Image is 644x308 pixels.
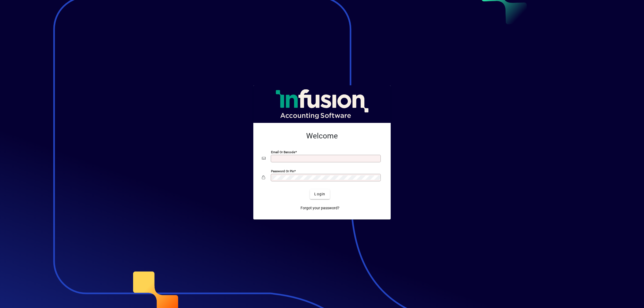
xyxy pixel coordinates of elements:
button: Login [310,189,330,199]
mat-label: Email or Barcode [271,150,295,154]
mat-label: Password or Pin [271,169,294,173]
h2: Welcome [262,131,382,141]
a: Forgot your password? [298,203,342,213]
span: Login [314,191,325,197]
span: Forgot your password? [301,205,339,211]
